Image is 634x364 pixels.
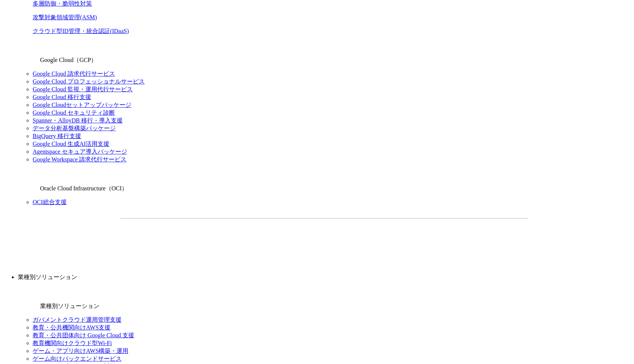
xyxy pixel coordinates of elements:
a: 教育・公共団体向け Google Cloud 支援 [33,332,134,338]
a: Spanner・AlloyDB 移行・導入支援 [33,117,123,124]
a: OCI総合支援 [33,199,67,205]
p: 業種別ソリューション [18,273,631,281]
a: Google Cloud 監視・運用代行サービス [33,86,133,92]
img: Google Cloud（GCP） [18,41,39,62]
a: Google Cloud 生成AI活用支援 [33,141,109,147]
img: Oracle Cloud Infrastructure（OCI） [18,170,39,190]
a: 資料を請求する [201,230,321,249]
a: BigQuery 移行支援 [33,133,81,139]
a: Google Workspace 請求代行サービス [33,156,127,163]
img: 矢印 [435,238,441,241]
a: Google Cloud 移行支援 [33,94,91,100]
a: データ分析基盤構築パッケージ [33,125,116,131]
span: Google Cloud（GCP） [40,57,97,63]
a: Google Cloud セキュリティ診断 [33,109,115,116]
a: まずは相談する [328,230,448,249]
span: 業種別ソリューション [40,303,99,309]
a: Agentspace セキュア導入パッケージ [33,148,127,155]
a: ゲーム・アプリ向けAWS構築・運用 [33,348,128,354]
img: 矢印 [308,238,314,241]
a: 多層防御・脆弱性対策 [33,0,92,7]
a: 攻撃対象領域管理(ASM) [33,14,97,20]
img: 業種別ソリューション [18,287,39,308]
a: ガバメントクラウド運用管理支援 [33,317,122,323]
span: Oracle Cloud Infrastructure（OCI） [40,185,128,191]
a: ゲーム向けバックエンドサービス [33,355,122,362]
a: 教育・公共機関向けAWS支援 [33,324,110,331]
a: クラウド型ID管理・統合認証(IDaaS) [33,28,129,34]
a: Google Cloudセットアップパッケージ [33,102,131,108]
a: Google Cloud 請求代行サービス [33,70,115,77]
a: Google Cloud プロフェッショナルサービス [33,78,145,85]
a: 教育機関向けクラウド型Wi-Fi [33,340,112,346]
